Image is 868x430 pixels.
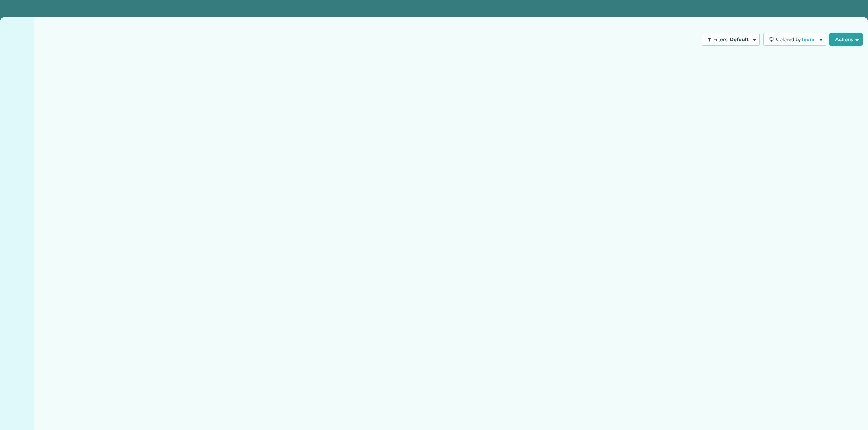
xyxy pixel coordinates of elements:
a: Filters: Default [698,33,760,46]
span: Team [801,36,816,43]
button: Actions [829,33,863,46]
span: Filters: [713,36,728,43]
span: Colored by [776,36,817,43]
button: Filters: Default [702,33,760,46]
button: Colored byTeam [763,33,826,46]
span: Default [730,36,749,43]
